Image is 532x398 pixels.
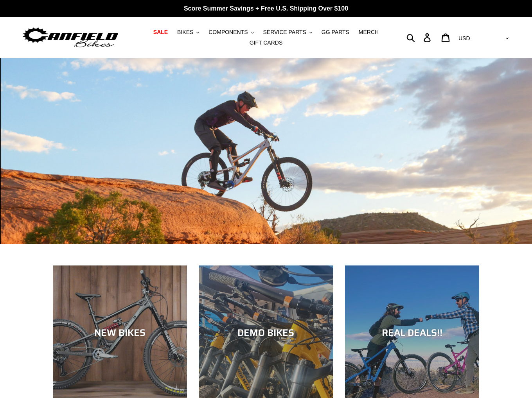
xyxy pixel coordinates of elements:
a: GG PARTS [318,27,353,38]
span: GIFT CARDS [250,39,283,46]
a: MERCH [355,27,383,38]
button: SERVICE PARTS [259,27,316,38]
div: NEW BIKES [53,327,187,338]
a: GIFT CARDS [246,38,287,48]
button: BIKES [173,27,203,38]
span: SERVICE PARTS [263,29,306,36]
span: MERCH [359,29,379,36]
button: COMPONENTS [205,27,257,38]
span: SALE [153,29,168,36]
img: Canfield Bikes [22,25,119,50]
span: GG PARTS [322,29,349,36]
span: BIKES [177,29,193,36]
a: SALE [149,27,172,38]
div: DEMO BIKES [199,327,333,338]
span: COMPONENTS [208,29,248,36]
div: REAL DEALS!! [345,327,479,338]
